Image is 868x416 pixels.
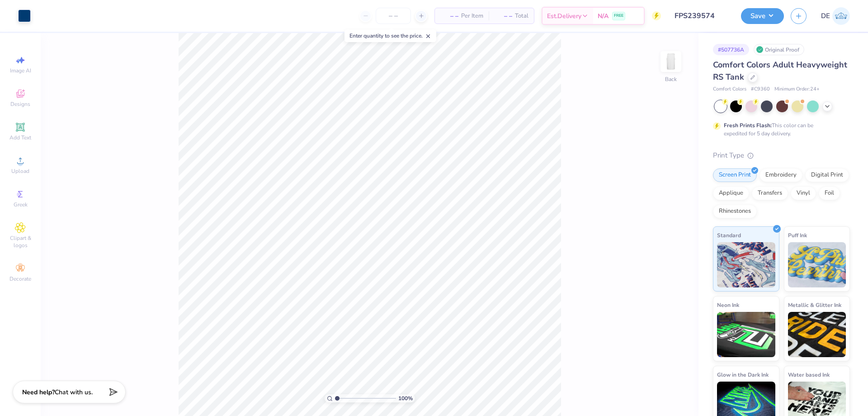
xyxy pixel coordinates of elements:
[398,394,413,402] span: 100 %
[22,388,55,397] strong: Need help?
[752,186,788,200] div: Transfers
[832,7,850,25] img: Djian Evardoni
[461,11,483,21] span: Per Item
[5,234,36,249] span: Clipart & logos
[724,122,772,129] strong: Fresh Prints Flash:
[713,86,746,93] span: Comfort Colors
[440,11,458,21] span: – –
[713,205,757,218] div: Rhinestones
[713,168,757,182] div: Screen Print
[751,86,770,93] span: # C9360
[9,134,31,141] span: Add Text
[774,86,820,93] span: Minimum Order: 24 +
[10,100,30,108] span: Designs
[713,186,749,200] div: Applique
[717,300,739,310] span: Neon Ink
[821,7,850,25] a: DE
[717,370,769,379] span: Glow in the Dark Ink
[598,11,609,21] span: N/A
[821,11,830,21] span: DE
[819,186,840,200] div: Foil
[788,370,830,379] span: Water based Ink
[14,201,28,208] span: Greek
[344,29,436,42] div: Enter quantity to see the price.
[668,7,734,25] input: Untitled Design
[713,44,749,55] div: # 507736A
[547,11,581,21] span: Est. Delivery
[717,242,775,287] img: Standard
[759,168,802,182] div: Embroidery
[9,275,31,282] span: Decorate
[754,44,804,55] div: Original Proof
[713,59,847,82] span: Comfort Colors Adult Heavyweight RS Tank
[10,67,31,74] span: Image AI
[741,8,784,24] button: Save
[788,312,846,357] img: Metallic & Glitter Ink
[494,11,512,21] span: – –
[515,11,528,21] span: Total
[662,53,680,71] img: Back
[11,167,29,175] span: Upload
[788,230,807,240] span: Puff Ink
[791,186,816,200] div: Vinyl
[717,230,741,240] span: Standard
[788,300,841,310] span: Metallic & Glitter Ink
[55,388,93,397] span: Chat with us.
[717,312,775,357] img: Neon Ink
[805,168,849,182] div: Digital Print
[665,75,677,83] div: Back
[788,242,846,287] img: Puff Ink
[713,150,850,161] div: Print Type
[724,121,835,138] div: This color can be expedited for 5 day delivery.
[376,8,411,24] input: – –
[614,13,623,19] span: FREE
